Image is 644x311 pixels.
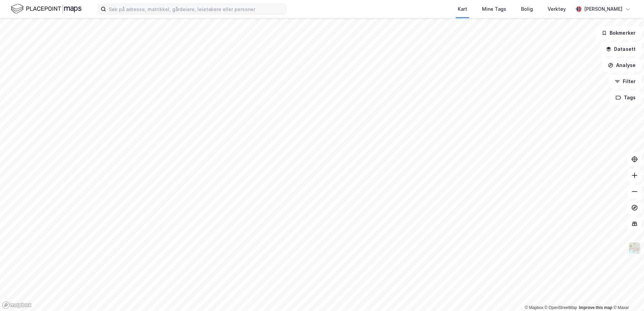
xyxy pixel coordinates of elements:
[609,75,641,88] button: Filter
[482,5,506,13] div: Mine Tags
[2,301,32,309] a: Mapbox homepage
[602,59,641,72] button: Analyse
[521,5,533,13] div: Bolig
[628,242,641,254] img: Z
[584,5,622,13] div: [PERSON_NAME]
[548,5,566,13] div: Verktøy
[579,305,612,310] a: Improve this map
[610,279,644,311] iframe: Chat Widget
[596,26,641,40] button: Bokmerker
[11,3,82,15] img: logo.f888ab2527a4732fd821a326f86c7f29.svg
[106,4,286,14] input: Søk på adresse, matrikkel, gårdeiere, leietakere eller personer
[525,305,543,310] a: Mapbox
[458,5,467,13] div: Kart
[600,42,641,56] button: Datasett
[610,91,641,104] button: Tags
[545,305,577,310] a: OpenStreetMap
